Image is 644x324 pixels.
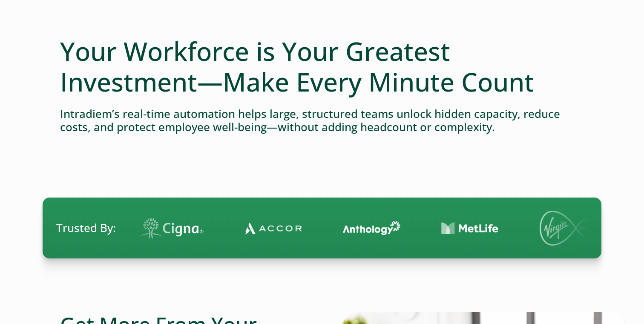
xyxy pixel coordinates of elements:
span: Trusted By: [56,220,116,236]
img: Contact Center Automation MetLife Logo [441,222,499,235]
img: Contact Center Automation Accor Logo [244,222,302,235]
img: Virgin Media logo. [540,211,599,246]
h4: Intradiem’s real-time automation helps large, structured teams unlock hidden capacity, reduce cos... [60,107,584,134]
h1: Your Workforce is Your Greatest Investment—Make Every Minute Count [60,36,584,97]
